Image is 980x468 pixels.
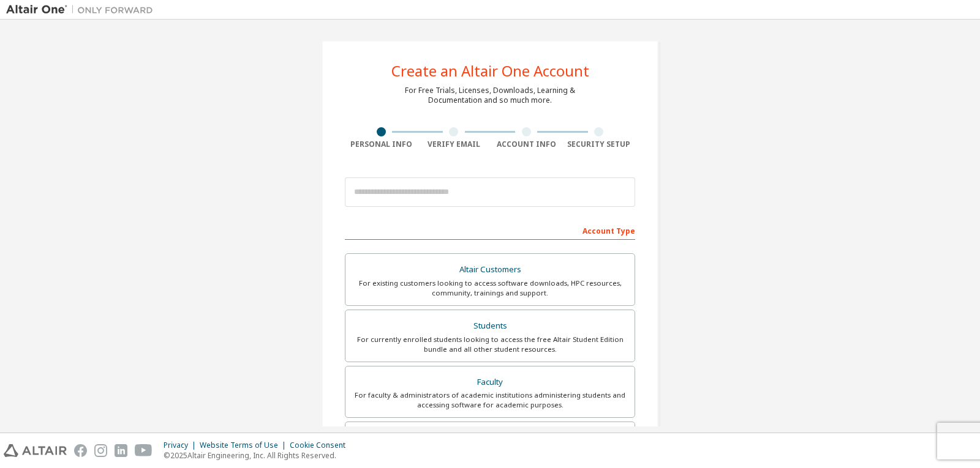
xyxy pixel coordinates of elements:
[418,139,491,149] div: Verify Email
[290,440,353,450] div: Cookie Consent
[353,278,627,298] div: For existing customers looking to access software downloads, HPC resources, community, trainings ...
[200,440,290,450] div: Website Terms of Use
[563,139,636,149] div: Security Setup
[74,444,87,457] img: facebook.svg
[353,261,627,278] div: Altair Customers
[353,374,627,391] div: Faculty
[164,440,200,450] div: Privacy
[164,450,353,461] p: © 2025 Altair Engineering, Inc. All Rights Reserved.
[115,444,127,457] img: linkedin.svg
[490,139,563,149] div: Account Info
[345,139,418,149] div: Personal Info
[353,335,627,354] div: For currently enrolled students looking to access the free Altair Student Edition bundle and all ...
[135,444,153,457] img: youtube.svg
[94,444,107,457] img: instagram.svg
[353,318,627,335] div: Students
[345,220,635,240] div: Account Type
[353,390,627,410] div: For faculty & administrators of academic institutions administering students and accessing softwa...
[4,444,67,457] img: altair_logo.svg
[391,64,589,78] div: Create an Altair One Account
[6,4,159,16] img: Altair One
[405,86,575,105] div: For Free Trials, Licenses, Downloads, Learning & Documentation and so much more.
